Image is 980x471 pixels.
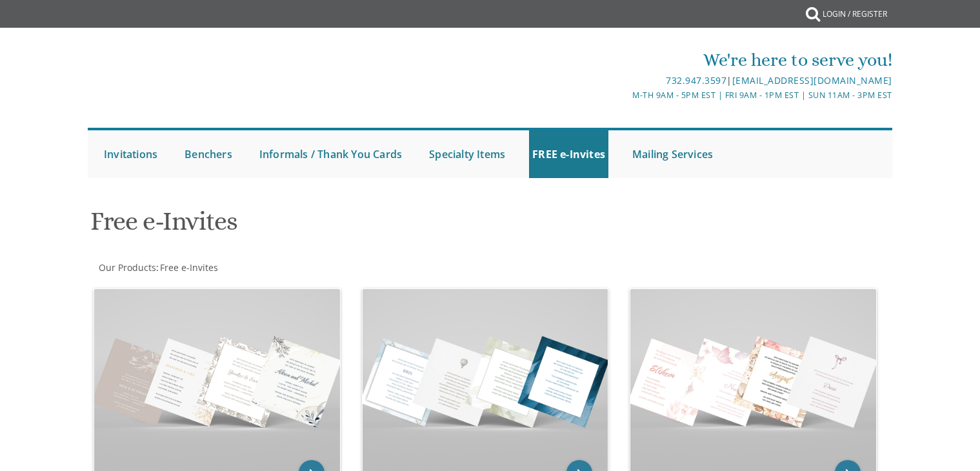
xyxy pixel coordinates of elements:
a: Our Products [97,261,156,274]
div: We're here to serve you! [357,47,892,73]
a: Free e-Invites [159,261,218,274]
a: Benchers [181,130,235,178]
a: Informals / Thank You Cards [256,130,405,178]
a: 732.947.3597 [666,74,726,86]
h1: Free e-Invites [90,207,617,245]
a: Invitations [101,130,161,178]
span: Free e-Invites [160,261,218,274]
a: Mailing Services [629,130,716,178]
a: Specialty Items [426,130,508,178]
div: : [88,261,490,274]
a: FREE e-Invites [529,130,608,178]
a: [EMAIL_ADDRESS][DOMAIN_NAME] [732,74,892,86]
div: M-Th 9am - 5pm EST | Fri 9am - 1pm EST | Sun 11am - 3pm EST [357,88,892,102]
div: | [357,73,892,88]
